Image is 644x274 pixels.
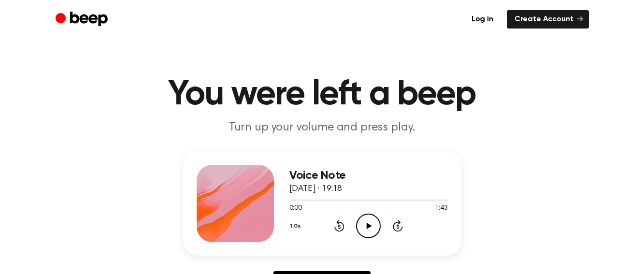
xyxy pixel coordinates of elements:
[507,10,589,29] a: Create Account
[289,203,302,214] span: 0:00
[464,10,501,29] a: Log in
[435,203,447,214] span: 1:43
[289,169,448,182] h3: Voice Note
[289,218,304,234] button: 1.0x
[75,77,570,112] h1: You were left a beep
[137,120,508,136] p: Turn up your volume and press play.
[289,185,343,193] span: [DATE] · 19:18
[56,10,110,29] a: Beep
